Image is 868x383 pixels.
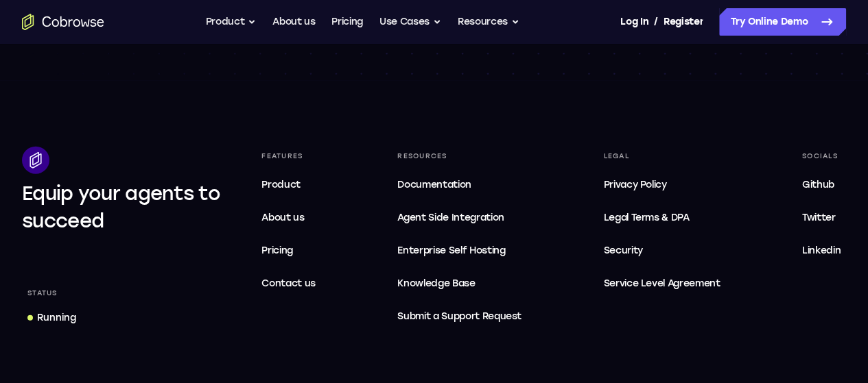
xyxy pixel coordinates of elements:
[598,171,725,199] a: Privacy Policy
[458,8,519,36] button: Resources
[603,275,720,292] span: Service Level Agreement
[664,8,703,36] a: Register
[797,147,846,166] div: Socials
[797,204,846,232] a: Twitter
[797,237,846,264] a: Linkedin
[603,212,689,223] span: Legal Terms & DPA
[603,179,666,190] span: Privacy Policy
[603,245,642,256] span: Security
[797,171,846,199] a: Github
[392,171,527,199] a: Documentation
[37,311,76,325] div: Running
[620,8,648,36] a: Log In
[331,8,363,36] a: Pricing
[654,14,658,30] span: /
[397,210,521,226] span: Agent Side Integration
[392,147,527,166] div: Resources
[397,179,471,190] span: Documentation
[256,171,321,199] a: Product
[397,308,521,325] span: Submit a Support Request
[22,284,63,303] div: Status
[261,212,304,223] span: About us
[392,303,527,330] a: Submit a Support Request
[598,204,725,232] a: Legal Terms & DPA
[256,270,321,297] a: Contact us
[22,14,104,30] a: Go to the home page
[256,204,321,232] a: About us
[802,179,834,190] span: Github
[379,8,441,36] button: Use Cases
[22,182,220,232] span: Equip your agents to succeed
[802,212,836,223] span: Twitter
[397,277,475,289] span: Knowledge Base
[397,243,521,259] span: Enterprise Self Hosting
[598,237,725,264] a: Security
[272,8,315,36] a: About us
[261,277,316,289] span: Contact us
[256,147,321,166] div: Features
[392,237,527,264] a: Enterprise Self Hosting
[261,245,293,256] span: Pricing
[598,270,725,297] a: Service Level Agreement
[206,8,257,36] button: Product
[802,245,841,256] span: Linkedin
[392,204,527,232] a: Agent Side Integration
[256,237,321,264] a: Pricing
[598,147,725,166] div: Legal
[22,306,82,330] a: Running
[719,8,846,36] a: Try Online Demo
[392,270,527,297] a: Knowledge Base
[261,179,301,190] span: Product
